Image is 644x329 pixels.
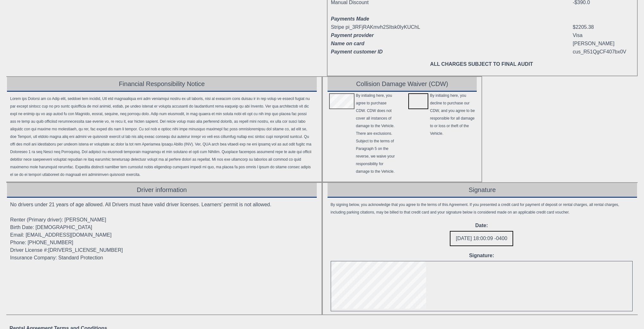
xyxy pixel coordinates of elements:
div: Driver information [7,183,317,198]
div: Signature [328,183,637,198]
div: By signing below, you acknowledge that you agree to the terms of this Agreement. If you presented... [331,201,633,216]
td: Visa [572,31,633,40]
div: By initialing here, you agree to purchase CDW. CDW does not cover all instances of damage to the ... [356,92,398,175]
td: cus_R51QgCF407bx0V [572,48,633,56]
td: Payment customer ID [331,48,479,56]
div: Date: [331,222,633,229]
div: Signature: [331,252,633,259]
div: No drivers under 21 years of age allowed. All Drivers must have valid driver licenses. Learners’ ... [7,198,317,265]
td: [PERSON_NAME] [572,40,633,48]
td: Payment provider [331,31,479,40]
td: Payments Made [331,15,479,23]
div: Financial Responsibility Notice [7,77,317,92]
div: Lorem ips Dolorsi am co Adip elit, seddoei tem incidid, Utl etd magnaaliqua eni adm veniamqui nos... [7,92,317,182]
td: Name on card [331,40,479,48]
div: [DATE] 18:00:09 -0400 [450,231,513,246]
div: Collision Damage Waiver (CDW) [328,77,477,92]
td: Stripe pi_3RFjRAKmvh2SItsk0IyKUChL [331,23,479,31]
div: By initialing here, you decline to purchase our CDW, and you agree to be responsible for all dama... [430,92,477,175]
td: $2205.38 [572,23,633,31]
div: ALL CHARGES SUBJECT TO FINAL AUDIT [335,60,628,68]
